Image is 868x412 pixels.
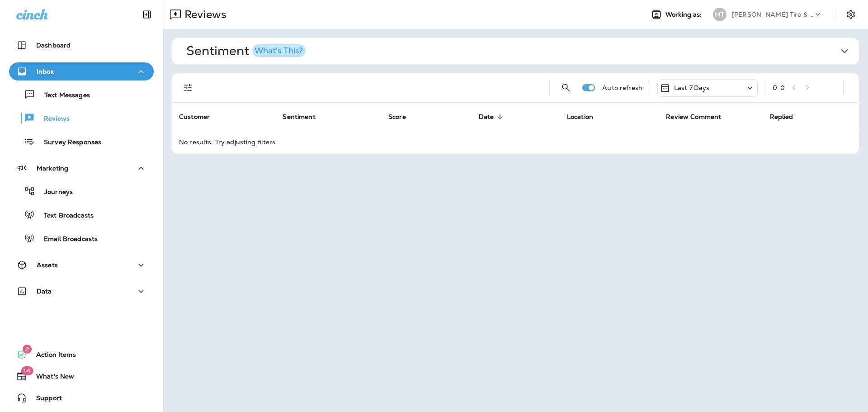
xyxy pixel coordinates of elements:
span: Location [567,113,605,121]
p: Email Broadcasts [35,235,98,244]
div: MT [713,8,726,21]
div: What's This? [255,47,303,55]
span: Sentiment [283,113,327,121]
p: Journeys [35,188,73,197]
span: 14 [21,366,33,375]
button: Assets [9,256,154,274]
span: Review Comment [666,113,733,121]
button: Journeys [9,182,154,201]
span: Location [567,113,593,121]
p: Last 7 Days [674,84,710,91]
p: Survey Responses [35,138,101,147]
p: Reviews [35,115,70,123]
button: Filters [179,79,197,97]
p: Marketing [37,165,68,172]
p: Assets [37,261,58,269]
span: Support [27,394,62,405]
p: Text Messages [35,91,90,100]
button: Dashboard [9,36,154,54]
p: Auto refresh [602,84,642,91]
span: What's New [27,373,74,384]
p: Dashboard [36,42,71,49]
button: Collapse Sidebar [134,5,160,24]
span: Replied [770,113,805,121]
button: Text Broadcasts [9,205,154,224]
span: Sentiment [283,113,315,121]
p: Inbox [37,68,54,75]
span: Customer [179,113,222,121]
span: Action Items [27,351,76,362]
span: 2 [23,345,32,354]
span: Customer [179,113,210,121]
button: Data [9,282,154,300]
span: Replied [770,113,793,121]
button: Settings [843,6,859,23]
button: Survey Responses [9,132,154,151]
p: [PERSON_NAME] Tire & Auto [732,11,813,18]
button: 2Action Items [9,346,154,364]
span: Score [388,113,418,121]
span: Review Comment [666,113,721,121]
button: Search Reviews [557,79,575,97]
button: Text Messages [9,85,154,104]
button: What's This? [252,44,306,57]
button: Reviews [9,109,154,128]
p: Text Broadcasts [35,212,94,220]
button: 14What's New [9,367,154,385]
span: Score [388,113,406,121]
span: Date [479,113,506,121]
div: 0 - 0 [773,84,785,91]
h1: Sentiment [186,43,306,59]
button: Marketing [9,159,154,177]
button: Inbox [9,62,154,81]
button: SentimentWhat's This? [179,38,866,64]
p: Data [37,288,52,295]
button: Support [9,389,154,407]
p: Reviews [181,8,226,21]
td: No results. Try adjusting filters [172,130,859,154]
button: Email Broadcasts [9,229,154,248]
span: Date [479,113,494,121]
span: Working as: [665,11,704,19]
